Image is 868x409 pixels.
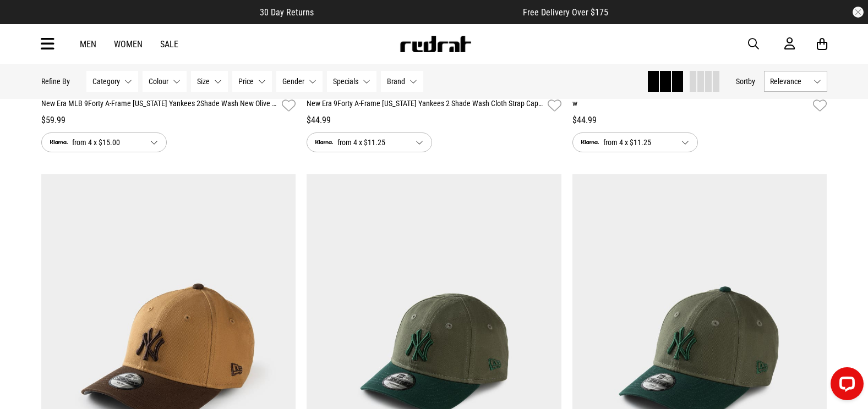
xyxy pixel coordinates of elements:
[315,136,407,149] span: from 4 x $11.25
[238,77,254,86] span: Price
[160,39,178,49] a: Sale
[764,71,827,92] button: Relevance
[770,77,809,86] span: Relevance
[315,140,333,144] img: logo-klarna.svg
[92,77,120,86] span: Category
[572,98,809,114] a: w
[41,114,296,127] div: $59.99
[114,39,143,49] a: Women
[50,140,68,144] img: logo-klarna.svg
[282,77,304,86] span: Gender
[399,36,472,52] img: Redrat logo
[307,114,561,127] div: $44.99
[387,77,405,86] span: Brand
[327,71,376,92] button: Specials
[50,136,141,149] span: from 4 x $15.00
[307,132,432,152] button: from 4 x $11.25
[80,39,96,49] a: Men
[736,75,755,88] button: Sortby
[86,71,138,92] button: Category
[143,71,187,92] button: Colour
[276,71,323,92] button: Gender
[41,98,278,114] a: New Era MLB 9Forty A-Frame [US_STATE] Yankees 2Shade Wash New Olive Snapback
[581,136,673,149] span: from 4 x $11.25
[41,132,167,152] button: from 4 x $15.00
[572,132,698,152] button: from 4 x $11.25
[336,7,501,18] iframe: Customer reviews powered by Trustpilot
[581,140,599,144] img: logo-klarna.svg
[260,7,314,18] span: 30 Day Returns
[232,71,272,92] button: Price
[523,7,608,18] span: Free Delivery Over $175
[822,363,868,409] iframe: LiveChat chat widget
[41,77,70,86] p: Refine By
[149,77,168,86] span: Colour
[197,77,210,86] span: Size
[572,114,827,127] div: $44.99
[191,71,228,92] button: Size
[307,98,543,114] a: New Era 9Forty A-Frame [US_STATE] Yankees 2 Shade Wash Cloth Strap Cap - Infa
[333,77,358,86] span: Specials
[381,71,423,92] button: Brand
[748,77,755,86] span: by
